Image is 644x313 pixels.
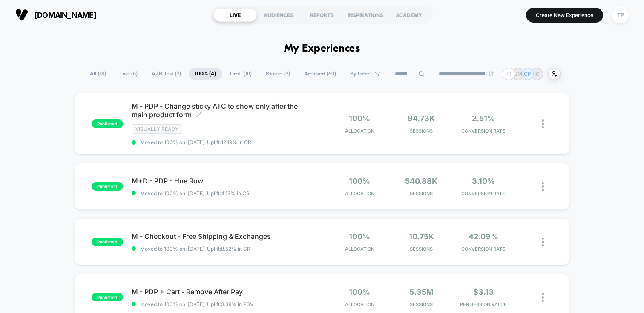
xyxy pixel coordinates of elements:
span: Moved to 100% on: [DATE] . Uplift: 3.39% in PSV [140,301,253,307]
span: 2.51% [472,114,495,123]
button: [DOMAIN_NAME] [13,8,99,22]
span: M - Checkout - Free Shipping & Exchanges [132,232,322,241]
div: LIVE [213,8,257,22]
span: Moved to 100% on: [DATE] . Uplift: 12.19% in CR [140,139,251,145]
span: Moved to 100% on: [DATE] . Uplift: 4.13% in CR [140,190,250,197]
span: 3.10% [472,177,495,185]
span: 100% [349,232,370,241]
span: Sessions [393,191,450,197]
div: TP [612,7,629,23]
span: By Label [350,71,371,77]
p: IC [535,71,540,77]
div: REPORTS [300,8,344,22]
span: All ( 18 ) [83,68,112,80]
div: + 1 [503,68,515,80]
span: M+D - PDP - Hue Row [132,177,322,185]
span: M - PDP - Change sticky ATC to show only after the main product form [132,102,322,119]
span: 100% ( 4 ) [189,68,222,80]
div: INSPIRATIONS [344,8,387,22]
span: 42.09% [469,232,498,241]
div: ACADEMY [387,8,431,22]
img: close [542,293,544,302]
span: CONVERSION RATE [454,246,512,252]
span: Paused ( 2 ) [259,68,296,80]
span: Allocation [345,128,374,134]
span: published [92,119,123,128]
img: close [542,119,544,128]
span: published [92,293,123,301]
span: Sessions [393,246,450,252]
p: CP [524,71,531,77]
span: 100% [349,177,370,185]
p: JM [515,71,522,77]
span: Visually ready [132,124,182,134]
span: Sessions [393,301,450,307]
h1: My Experiences [284,43,360,55]
span: Live ( 6 ) [114,68,144,80]
img: Visually logo [15,9,28,21]
span: M - PDP + Cart - Remove After Pay [132,287,322,296]
span: 94.73k [408,114,435,123]
img: close [542,238,544,246]
span: 540.88k [405,177,437,185]
span: A/B Test ( 2 ) [145,68,187,80]
span: 5.35M [409,287,434,296]
span: Archived ( 60 ) [298,68,342,80]
span: PER SESSION VALUE [454,301,512,307]
span: Moved to 100% on: [DATE] . Uplift: 8.52% in CR [140,246,250,252]
span: Draft ( 10 ) [224,68,258,80]
div: AUDIENCES [257,8,300,22]
span: 100% [349,287,370,296]
span: Allocation [345,246,374,252]
span: CONVERSION RATE [454,128,512,134]
span: Allocation [345,301,374,307]
span: Allocation [345,191,374,197]
span: published [92,182,123,191]
img: close [542,182,544,191]
span: published [92,238,123,246]
span: Sessions [393,128,450,134]
img: end [489,71,494,76]
button: Create New Experience [526,8,603,23]
span: 10.75k [409,232,434,241]
span: 100% [349,114,370,123]
button: TP [609,6,631,24]
span: [DOMAIN_NAME] [34,11,96,20]
span: CONVERSION RATE [454,191,512,197]
span: $3.13 [473,287,494,296]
